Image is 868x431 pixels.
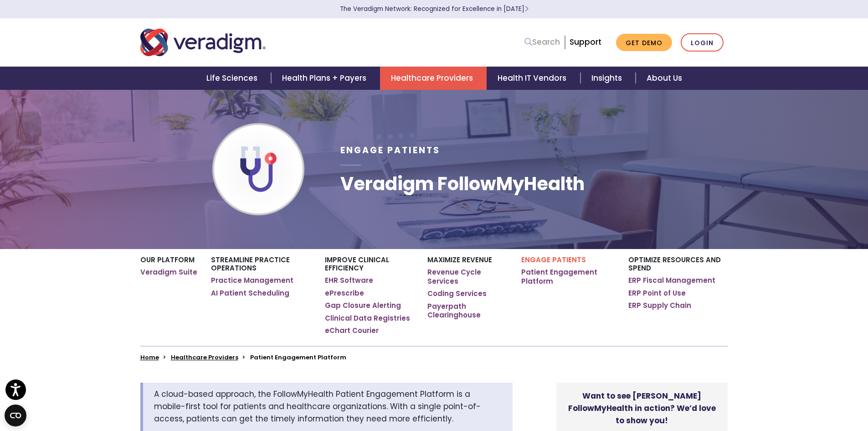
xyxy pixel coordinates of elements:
[271,67,380,90] a: Health Plans + Payers
[325,289,364,298] a: ePrescribe
[325,276,373,285] a: EHR Software
[521,268,615,286] a: Patient Engagement Platform
[427,302,507,320] a: Payerpath Clearinghouse
[693,365,857,420] iframe: Drift Chat Widget
[628,301,691,310] a: ERP Supply Chain
[636,67,693,90] a: About Us
[380,67,487,90] a: Healthcare Providers
[340,144,440,156] span: Engage Patients
[580,67,636,90] a: Insights
[427,289,487,298] a: Coding Services
[325,301,401,310] a: Gap Closure Alerting
[340,173,585,195] h1: Veradigm FollowMyHealth
[140,268,197,277] a: Veradigm Suite
[211,276,293,285] a: Practice Management
[154,389,481,424] span: A cloud-based approach, the FollowMyHealth Patient Engagement Platform is a mobile-first tool for...
[570,36,601,47] a: Support
[195,67,271,90] a: Life Sciences
[5,405,26,426] button: Open CMP widget
[325,326,379,335] a: eChart Courier
[211,289,289,298] a: AI Patient Scheduling
[487,67,580,90] a: Health IT Vendors
[524,36,560,48] a: Search
[568,390,716,426] strong: Want to see [PERSON_NAME] FollowMyHealth in action? We’d love to show you!
[628,276,715,285] a: ERP Fiscal Management
[427,268,507,286] a: Revenue Cycle Services
[628,289,686,298] a: ERP Point of Use
[340,5,529,13] a: The Veradigm Network: Recognized for Excellence in [DATE]Learn More
[681,33,724,52] a: Login
[171,353,238,362] a: Healthcare Providers
[325,314,410,323] a: Clinical Data Registries
[140,353,159,362] a: Home
[616,34,672,52] a: Get Demo
[524,5,529,13] span: Learn More
[140,27,266,57] img: Veradigm logo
